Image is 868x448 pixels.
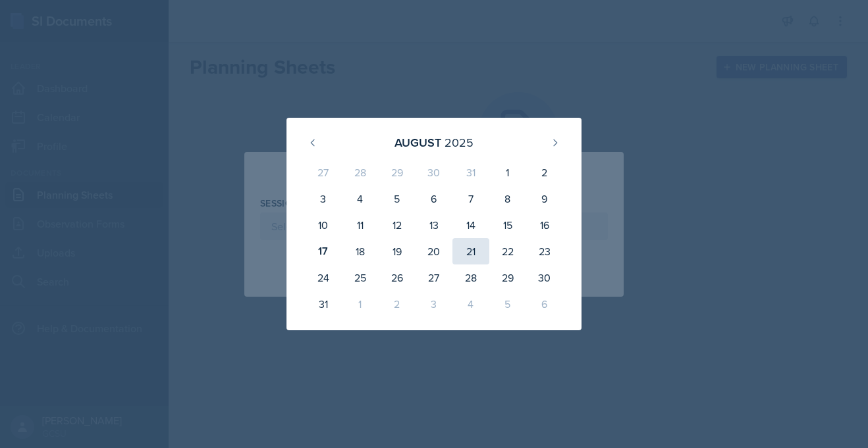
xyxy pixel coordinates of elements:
[452,186,489,212] div: 7
[305,291,342,317] div: 31
[452,238,489,264] div: 21
[342,159,379,186] div: 28
[379,159,416,186] div: 29
[342,264,379,291] div: 25
[489,159,526,186] div: 1
[342,291,379,317] div: 1
[452,159,489,186] div: 31
[379,186,416,212] div: 5
[489,238,526,264] div: 22
[526,212,563,238] div: 16
[526,238,563,264] div: 23
[416,159,452,186] div: 30
[379,238,416,264] div: 19
[342,238,379,264] div: 18
[416,212,452,238] div: 13
[416,291,452,317] div: 3
[342,186,379,212] div: 4
[452,264,489,291] div: 28
[445,134,474,151] div: 2025
[305,186,342,212] div: 3
[305,212,342,238] div: 10
[452,291,489,317] div: 4
[305,264,342,291] div: 24
[452,212,489,238] div: 14
[342,212,379,238] div: 11
[526,264,563,291] div: 30
[394,134,441,151] div: August
[526,291,563,317] div: 6
[379,291,416,317] div: 2
[489,212,526,238] div: 15
[416,186,452,212] div: 6
[489,264,526,291] div: 29
[489,186,526,212] div: 8
[526,159,563,186] div: 2
[305,238,342,264] div: 17
[416,238,452,264] div: 20
[305,159,342,186] div: 27
[489,291,526,317] div: 5
[379,264,416,291] div: 26
[379,212,416,238] div: 12
[416,264,452,291] div: 27
[526,186,563,212] div: 9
